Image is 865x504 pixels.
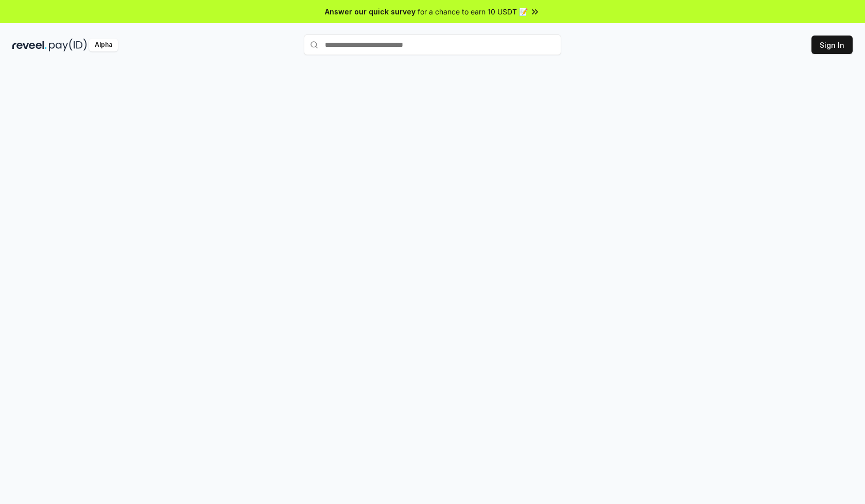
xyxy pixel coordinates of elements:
[89,39,118,51] div: Alpha
[325,6,416,17] span: Answer our quick survey
[49,39,87,51] img: pay_id
[811,36,853,54] button: Sign In
[418,6,528,17] span: for a chance to earn 10 USDT 📝
[12,39,47,51] img: reveel_dark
